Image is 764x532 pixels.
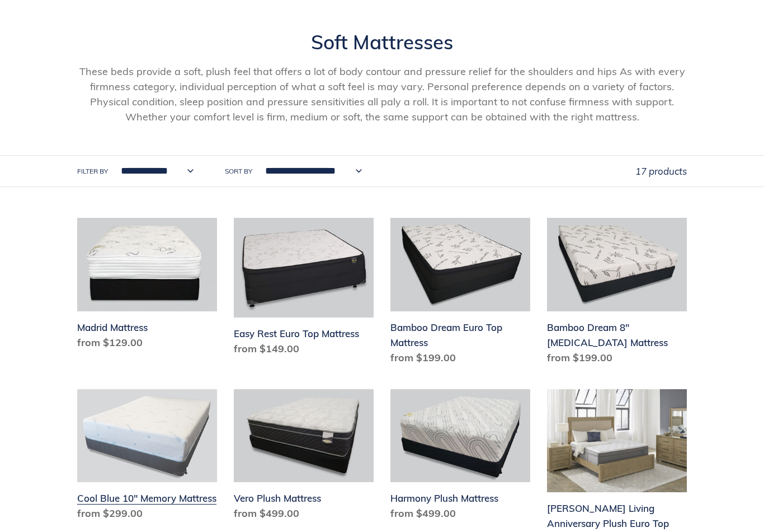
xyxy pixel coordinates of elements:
a: Harmony Plush Mattress [390,389,530,526]
a: Vero Plush Mattress [234,389,374,526]
label: Filter by [77,166,108,176]
span: Soft Mattresses [311,30,453,54]
a: Easy Rest Euro Top Mattress [234,218,374,361]
span: These beds provide a soft, plush feel that offers a lot of body contour and pressure relief for t... [79,65,685,123]
span: 17 products [635,165,687,177]
a: Madrid Mattress [77,218,217,354]
a: Cool Blue 10" Memory Mattress [77,389,217,526]
label: Sort by [225,166,252,176]
a: Bamboo Dream 8" Memory Foam Mattress [547,218,687,370]
a: Bamboo Dream Euro Top Mattress [390,218,530,370]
